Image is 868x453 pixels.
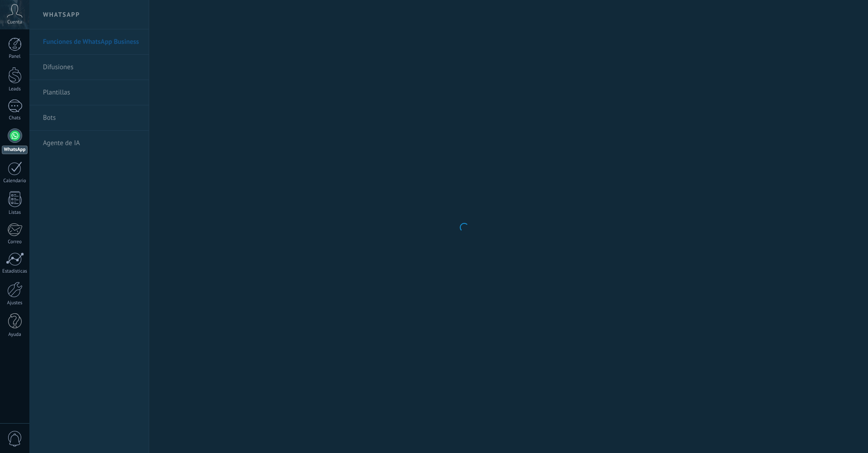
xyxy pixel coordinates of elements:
div: Chats [2,115,28,121]
div: Ajustes [2,300,28,306]
div: Correo [2,239,28,245]
div: Estadísticas [2,269,28,274]
div: Calendario [2,178,28,184]
span: Cuenta [7,19,22,25]
div: Ayuda [2,332,28,338]
div: Listas [2,210,28,216]
div: Panel [2,54,28,60]
div: WhatsApp [2,146,28,154]
div: Leads [2,86,28,92]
